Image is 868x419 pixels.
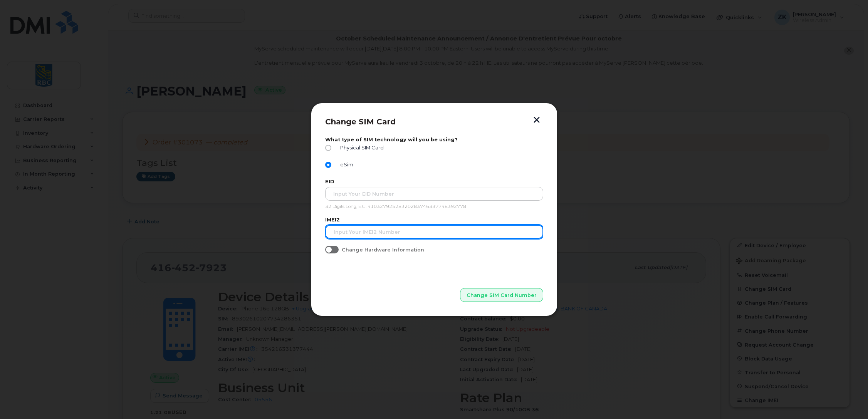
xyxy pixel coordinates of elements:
[325,246,331,252] input: Change Hardware Information
[325,162,331,168] input: eSim
[325,145,331,151] input: Physical SIM Card
[325,204,543,210] p: 32 Digits Long, E.G. 41032792528320283746337748392778
[460,288,543,302] button: Change SIM Card Number
[337,162,354,168] span: eSim
[325,117,396,126] span: Change SIM Card
[325,179,543,184] label: EID
[337,145,384,151] span: Physical SIM Card
[342,247,424,253] span: Change Hardware Information
[325,217,543,223] label: IMEI2
[325,137,543,142] label: What type of SIM technology will you be using?
[467,292,537,299] span: Change SIM Card Number
[325,187,543,201] input: Input Your EID Number
[325,225,543,239] input: Input your IMEI2 Number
